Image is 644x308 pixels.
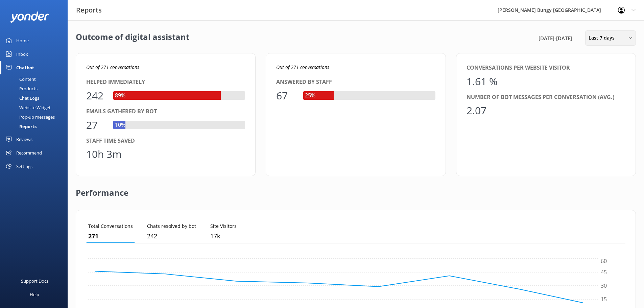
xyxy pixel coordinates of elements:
a: Website Widget [4,103,68,112]
div: 10h 3m [86,146,122,162]
h2: Performance [76,176,128,203]
div: Number of bot messages per conversation (avg.) [467,93,625,102]
span: [DATE] - [DATE] [539,34,572,42]
img: yonder-white-logo.png [10,11,49,23]
p: Total Conversations [88,222,133,230]
p: 271 [88,231,133,241]
tspan: 60 [601,258,607,265]
h2: Outcome of digital assistant [76,30,189,46]
tspan: 45 [601,268,607,276]
p: Site Visitors [210,222,237,230]
div: Reviews [16,133,32,146]
a: Content [4,74,68,84]
div: Chatbot [16,61,34,74]
div: Support Docs [21,274,48,288]
div: Content [4,74,36,84]
div: 27 [86,117,106,133]
p: Chats resolved by bot [147,222,196,230]
div: Emails gathered by bot [86,107,245,116]
div: 2.07 [467,102,487,119]
div: Staff time saved [86,137,245,145]
div: Chat Logs [4,93,39,103]
div: Pop-up messages [4,112,55,122]
div: 67 [276,88,296,104]
div: Recommend [16,146,42,160]
p: 16,847 [210,231,237,241]
tspan: 30 [601,282,607,289]
p: 242 [147,231,196,241]
i: Out of 271 conversations [276,64,329,70]
div: Products [4,84,38,93]
div: Help [30,288,39,301]
a: Chat Logs [4,93,68,103]
div: Home [16,34,29,47]
div: Conversations per website visitor [467,64,625,72]
tspan: 15 [601,295,607,303]
div: Inbox [16,47,28,61]
div: 10% [113,121,127,129]
div: Answered by staff [276,78,435,87]
a: Pop-up messages [4,112,68,122]
a: Products [4,84,68,93]
div: 1.61 % [467,73,498,90]
div: Helped immediately [86,78,245,87]
h3: Reports [76,5,102,16]
div: Settings [16,160,32,173]
a: Reports [4,122,68,131]
div: 89% [113,91,127,100]
div: Reports [4,122,37,131]
div: Website Widget [4,103,51,112]
i: Out of 271 conversations [86,64,139,70]
div: 242 [86,88,106,104]
div: 25% [303,91,317,100]
span: Last 7 days [589,34,619,42]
